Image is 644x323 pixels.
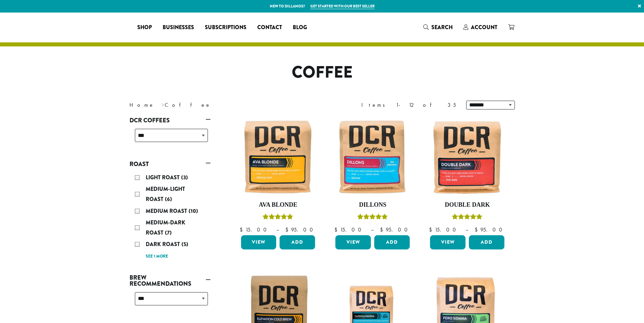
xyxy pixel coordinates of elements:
span: $ [240,226,245,233]
span: $ [285,226,291,233]
div: Roast [129,170,211,264]
a: See 1 more [146,253,168,260]
a: View [241,235,277,249]
a: Search [418,22,458,33]
span: Dark Roast [146,240,182,248]
nav: Breadcrumb [129,101,312,109]
span: $ [475,226,480,233]
span: (3) [181,174,188,181]
a: Home [129,101,154,108]
span: $ [334,226,340,233]
h4: Double Dark [428,201,506,209]
span: › [162,99,164,109]
h4: Ava Blonde [239,201,317,209]
a: DillonsRated 5.00 out of 5 [334,118,411,233]
span: (7) [165,229,172,237]
span: Medium-Dark Roast [146,219,185,237]
span: $ [380,226,386,233]
a: Brew Recommendations [129,272,211,289]
div: DCR Coffees [129,126,211,150]
span: Blog [293,23,307,32]
span: Medium-Light Roast [146,185,185,203]
bdi: 15.00 [240,226,270,233]
a: Shop [132,22,157,33]
div: Rated 5.00 out of 5 [357,213,388,223]
span: (6) [165,195,172,203]
a: Get started with our best seller [310,3,375,9]
span: Shop [137,23,152,32]
h4: Dillons [334,201,411,209]
div: Rated 4.50 out of 5 [452,213,482,223]
button: Add [469,235,504,249]
button: Add [374,235,410,249]
a: DCR Coffees [129,115,211,126]
img: Dillons-12oz-300x300.jpg [334,118,411,196]
span: Search [431,23,453,31]
bdi: 95.00 [285,226,316,233]
a: Ava BlondeRated 5.00 out of 5 [239,118,317,233]
div: Rated 5.00 out of 5 [263,213,293,223]
bdi: 15.00 [334,226,364,233]
span: Account [471,23,497,31]
span: (5) [182,240,188,248]
bdi: 15.00 [429,226,459,233]
a: View [335,235,371,249]
span: Subscriptions [205,23,246,32]
span: Businesses [163,23,194,32]
div: Brew Recommendations [129,289,211,314]
div: Items 1-12 of 35 [361,101,456,109]
h1: Coffee [124,63,520,82]
span: $ [429,226,435,233]
button: Add [280,235,315,249]
bdi: 95.00 [475,226,505,233]
span: – [466,226,468,233]
a: Roast [129,158,211,170]
span: – [276,226,279,233]
span: – [371,226,374,233]
a: View [430,235,466,249]
img: Double-Dark-12oz-300x300.jpg [428,118,506,196]
span: Contact [257,23,282,32]
span: Light Roast [146,174,181,181]
span: (10) [189,207,198,215]
a: Double DarkRated 4.50 out of 5 [428,118,506,233]
img: Ava-Blonde-12oz-1-300x300.jpg [239,118,317,196]
span: Medium Roast [146,207,189,215]
bdi: 95.00 [380,226,411,233]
